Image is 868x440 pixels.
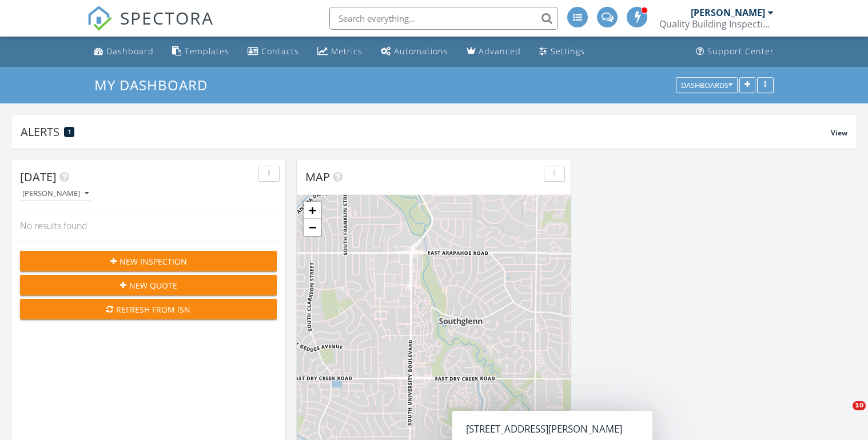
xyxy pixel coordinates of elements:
[87,6,112,31] img: The Best Home Inspection Software - Spectora
[329,7,558,30] input: Search everything...
[831,128,847,138] span: View
[21,124,831,139] div: Alerts
[681,81,732,89] div: Dashboards
[20,186,91,202] button: [PERSON_NAME]
[20,275,277,295] button: New Quote
[22,190,89,198] div: [PERSON_NAME]
[479,46,521,57] div: Advanced
[243,41,304,62] a: Contacts
[535,41,590,62] a: Settings
[129,279,177,291] span: New Quote
[305,169,330,185] span: Map
[87,15,214,39] a: SPECTORA
[376,41,453,62] a: Automations (Advanced)
[304,202,321,219] a: Zoom in
[168,41,234,62] a: Templates
[691,41,779,62] a: Support Center
[68,128,71,136] span: 1
[659,18,774,30] div: Quality Building Inspections
[691,7,765,18] div: [PERSON_NAME]
[261,46,299,57] div: Contacts
[394,46,448,57] div: Automations
[94,75,217,94] a: My Dashboard
[120,255,187,267] span: New Inspection
[120,6,214,30] span: SPECTORA
[20,299,277,319] button: Refresh from ISN
[676,77,738,93] button: Dashboards
[551,46,585,57] div: Settings
[829,401,857,429] iframe: Intercom live chat
[304,219,321,236] a: Zoom out
[185,46,229,57] div: Templates
[89,41,158,62] a: Dashboard
[707,46,774,57] div: Support Center
[331,46,363,57] div: Metrics
[853,401,866,410] span: 10
[29,303,268,315] div: Refresh from ISN
[106,46,154,57] div: Dashboard
[11,210,285,241] div: No results found
[313,41,367,62] a: Metrics
[20,169,57,185] span: [DATE]
[20,251,277,271] button: New Inspection
[462,41,525,62] a: Advanced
